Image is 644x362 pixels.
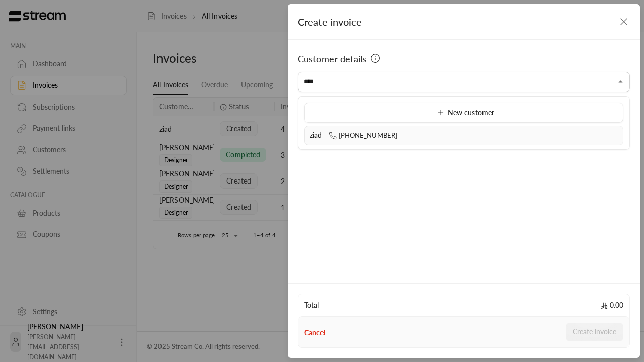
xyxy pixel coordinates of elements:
[298,16,362,28] span: Create invoice
[298,52,366,66] span: Customer details
[601,300,623,310] span: 0.00
[304,328,325,338] button: Cancel
[329,131,398,139] span: [PHONE_NUMBER]
[434,108,494,117] span: New customer
[304,300,319,310] span: Total
[310,131,323,139] span: ziad
[615,76,627,88] button: Close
